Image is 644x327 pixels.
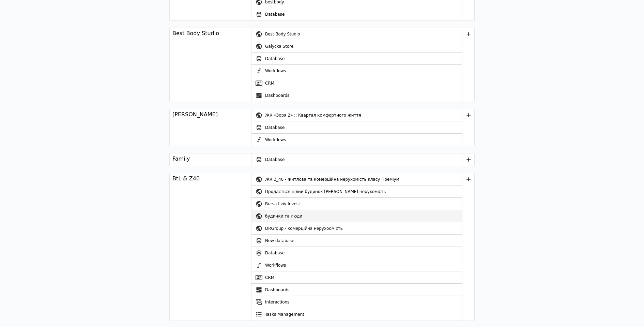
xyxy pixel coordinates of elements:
a: Best Body Studio [251,28,462,40]
a: Dashboards [251,284,462,296]
div: ЖК «Зоря 2» :: Квартал комфортного життя [265,109,462,121]
a: Database [251,153,462,166]
div: BtL & Z40 [172,175,200,183]
a: Продається цілий будинок [PERSON_NAME] нерухомість [251,185,462,198]
a: Database [251,121,462,134]
a: Galycka Store [251,40,462,53]
div: Продається цілий будинок [PERSON_NAME] нерухомість [265,185,462,198]
a: Dashboards [251,89,462,102]
a: Workflows [251,259,462,271]
div: Best Body Studio [265,28,462,40]
div: [PERSON_NAME] [172,110,218,119]
a: ЖК «Зоря 2» :: Квартал комфортного життя [251,109,462,121]
div: Best Body Studio [172,29,219,38]
div: Family [172,155,190,163]
div: DRGroup - комерційна нерухоомість [265,222,462,235]
a: будинки та люди [251,210,462,222]
div: Bursa Lviv Invest [265,198,462,210]
a: Bursa Lviv Invest [251,198,462,210]
a: Database [251,53,462,65]
a: Workflows [251,65,462,77]
a: DRGroup - комерційна нерухоомість [251,222,462,235]
a: Interactions [251,296,462,308]
a: ЖК З_40 - житлова та комерційна нерухомість класу Преміум [251,173,462,185]
a: Database [251,247,462,259]
div: Galycka Store [265,40,462,53]
a: New database [251,235,462,247]
a: CRM [251,271,462,284]
div: ЖК З_40 - житлова та комерційна нерухомість класу Преміум [265,173,462,185]
a: Tasks Management [251,308,462,321]
a: CRM [251,77,462,89]
div: будинки та люди [265,210,462,222]
a: Database [251,8,462,20]
a: Workflows [251,134,462,146]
